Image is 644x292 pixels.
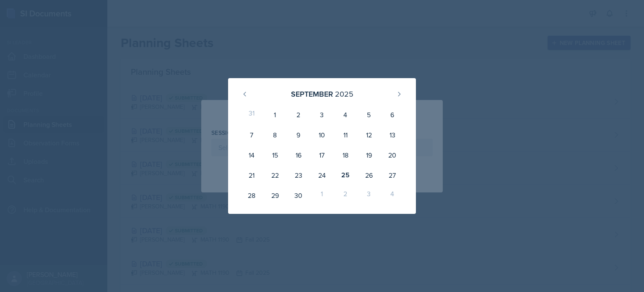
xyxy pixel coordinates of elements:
[310,145,334,165] div: 17
[287,125,310,145] div: 9
[334,105,357,125] div: 4
[310,165,334,185] div: 24
[240,125,263,145] div: 7
[240,165,263,185] div: 21
[287,165,310,185] div: 23
[310,105,334,125] div: 3
[357,145,381,165] div: 19
[263,185,287,205] div: 29
[240,185,263,205] div: 28
[381,145,404,165] div: 20
[357,105,381,125] div: 5
[357,125,381,145] div: 12
[310,185,334,205] div: 1
[335,88,353,100] div: 2025
[240,145,263,165] div: 14
[287,145,310,165] div: 16
[263,105,287,125] div: 1
[334,145,357,165] div: 18
[263,145,287,165] div: 15
[291,88,333,100] div: September
[287,105,310,125] div: 2
[310,125,334,145] div: 10
[381,125,404,145] div: 13
[381,105,404,125] div: 6
[357,185,381,205] div: 3
[263,165,287,185] div: 22
[334,165,357,185] div: 25
[287,185,310,205] div: 30
[334,185,357,205] div: 2
[240,105,263,125] div: 31
[381,165,404,185] div: 27
[381,185,404,205] div: 4
[334,125,357,145] div: 11
[357,165,381,185] div: 26
[263,125,287,145] div: 8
